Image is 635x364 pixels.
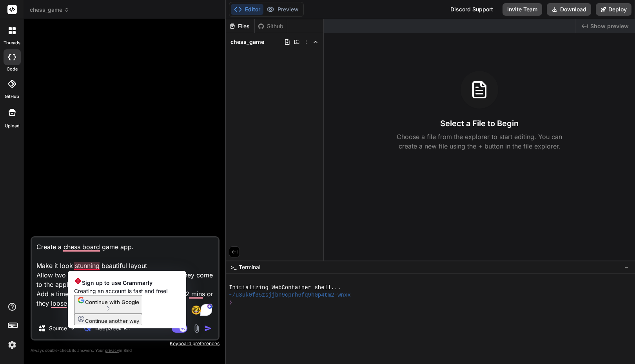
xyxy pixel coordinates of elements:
[239,263,260,271] span: Terminal
[590,22,629,30] span: Show preview
[95,324,130,332] p: DeepSeek R..
[192,324,201,333] img: attachment
[226,22,254,30] div: Files
[5,123,20,129] label: Upload
[503,3,542,16] button: Invite Team
[255,22,287,30] div: Github
[32,237,218,317] textarea: To enrich screen reader interactions, please activate Accessibility in Grammarly extension settings
[49,324,67,332] p: Source
[31,340,220,347] p: Keyboard preferences
[5,93,19,100] label: GitHub
[229,299,233,306] span: ❯
[30,6,69,14] span: chess_game
[263,4,302,15] button: Preview
[231,4,263,15] button: Editor
[440,118,519,129] h3: Select a File to Begin
[5,338,19,351] img: settings
[596,3,631,16] button: Deploy
[204,324,212,332] img: icon
[69,325,76,332] img: Pick Models
[229,292,351,299] span: ~/u3uk0f35zsjjbn9cprh6fq9h0p4tm2-wnxx
[547,3,591,16] button: Download
[229,284,341,292] span: Initializing WebContainer shell...
[230,38,264,46] span: chess_game
[230,263,236,271] span: >_
[4,40,20,46] label: threads
[84,324,92,332] img: DeepSeek R1 (671B-Full)
[31,347,220,354] p: Always double-check its answers. Your in Bind
[392,132,567,151] p: Choose a file from the explorer to start editing. You can create a new file using the + button in...
[446,3,498,16] div: Discord Support
[7,66,18,72] label: code
[624,263,629,271] span: −
[623,261,630,273] button: −
[105,348,119,353] span: privacy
